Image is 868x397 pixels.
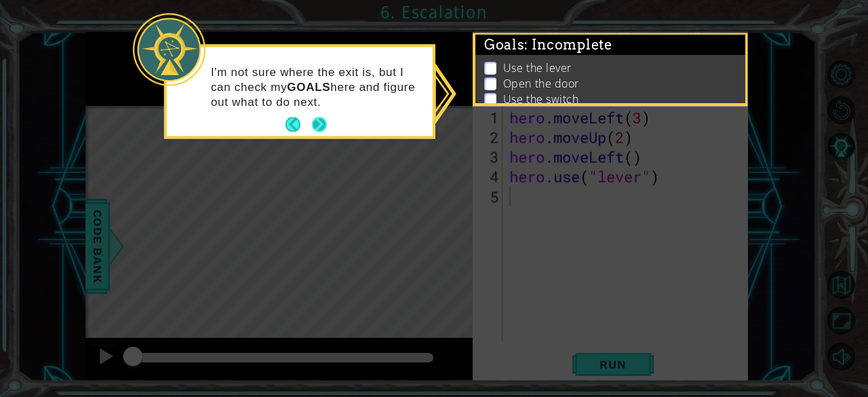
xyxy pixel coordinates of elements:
[484,37,612,54] span: Goals
[503,60,572,75] p: Use the lever
[287,81,330,94] strong: GOALS
[285,117,312,132] button: Back
[312,117,327,132] button: Next
[211,65,423,110] p: I'm not sure where the exit is, but I can check my here and figure out what to do next.
[503,76,579,91] p: Open the door
[524,37,612,53] span: : Incomplete
[503,92,579,107] p: Use the switch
